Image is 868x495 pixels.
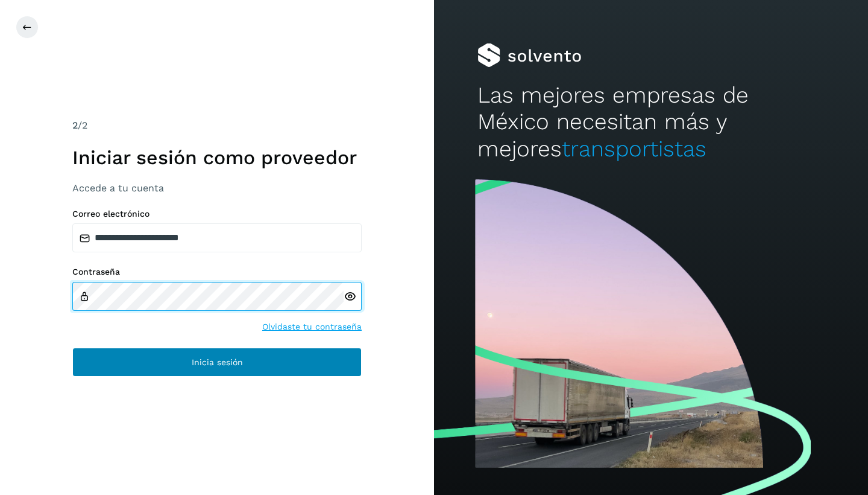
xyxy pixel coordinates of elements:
label: Contraseña [72,267,362,277]
span: transportistas [562,136,706,162]
button: Inicia sesión [72,348,362,377]
h2: Las mejores empresas de México necesitan más y mejores [477,82,825,162]
span: 2 [72,120,78,131]
h3: Accede a tu cuenta [72,182,362,194]
a: Olvidaste tu contraseña [262,321,362,333]
label: Correo electrónico [72,209,362,219]
h1: Iniciar sesión como proveedor [72,146,362,169]
span: Inicia sesión [192,358,243,366]
div: /2 [72,118,362,133]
